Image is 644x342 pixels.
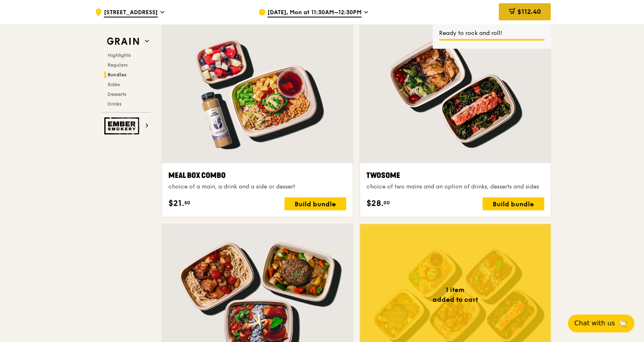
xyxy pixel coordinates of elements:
[482,197,544,210] div: Build bundle
[104,117,142,134] img: Ember Smokery web logo
[168,170,346,181] div: Meal Box Combo
[108,91,126,97] span: Desserts
[108,62,127,68] span: Regulars
[366,170,544,181] div: Twosome
[284,197,346,210] div: Build bundle
[618,318,628,328] span: 🦙
[108,101,121,107] span: Drinks
[568,314,634,332] button: Chat with us🦙
[184,199,190,206] span: 50
[108,52,131,58] span: Highlights
[574,318,615,328] span: Chat with us
[168,197,184,210] span: $21.
[517,8,541,15] span: $112.40
[108,72,127,78] span: Bundles
[168,183,346,191] div: choice of a main, a drink and a side or dessert
[108,82,120,87] span: Sides
[383,199,390,206] span: 00
[366,183,544,191] div: choice of two mains and an option of drinks, desserts and sides
[104,34,142,49] img: Grain web logo
[267,9,362,17] span: [DATE], Mon at 11:30AM–12:30PM
[104,9,158,17] span: [STREET_ADDRESS]
[439,29,545,37] div: Ready to rock and roll!
[366,197,383,210] span: $28.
